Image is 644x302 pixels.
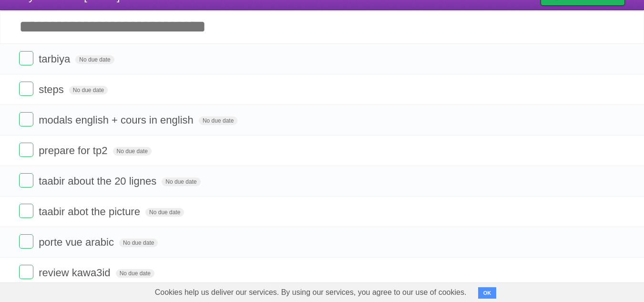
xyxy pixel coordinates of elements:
button: OK [478,287,497,299]
span: No due date [162,177,200,186]
span: modals english + cours in english [39,114,196,126]
span: No due date [113,147,152,156]
label: Done [19,173,33,187]
span: steps [39,83,66,95]
label: Done [19,112,33,126]
span: No due date [145,208,184,217]
label: Done [19,51,33,65]
span: prepare for tp2 [39,145,110,156]
span: No due date [69,86,108,94]
span: review kawa3id [39,267,112,279]
label: Done [19,265,33,279]
span: No due date [199,116,237,125]
label: Done [19,234,33,249]
span: taabir abot the picture [39,206,143,218]
span: tarbiya [39,53,72,65]
span: Cookies help us deliver our services. By using our services, you agree to our use of cookies. [145,283,476,302]
span: taabir about the 20 lignes [39,175,159,187]
label: Done [19,204,33,218]
label: Done [19,82,33,96]
span: No due date [75,55,114,64]
label: Done [19,143,33,157]
span: No due date [116,269,154,278]
span: porte vue arabic [39,236,116,248]
span: No due date [119,239,158,247]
